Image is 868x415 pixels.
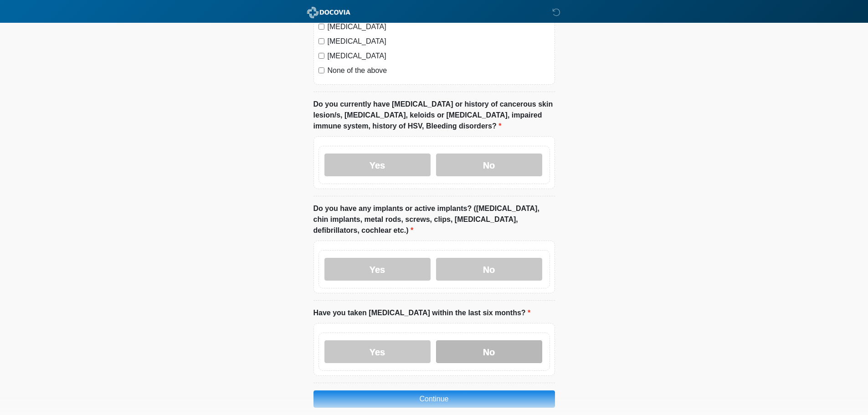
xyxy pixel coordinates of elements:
label: None of the above [328,65,550,76]
button: Continue [313,390,555,408]
input: [MEDICAL_DATA] [318,38,324,44]
label: No [436,340,542,363]
label: [MEDICAL_DATA] [328,36,550,47]
label: No [436,258,542,281]
label: Yes [324,258,431,281]
label: [MEDICAL_DATA] [328,51,550,61]
label: Have you taken [MEDICAL_DATA] within the last six months? [313,307,531,318]
input: None of the above [318,67,324,73]
label: Do you have any implants or active implants? ([MEDICAL_DATA], chin implants, metal rods, screws, ... [313,203,555,236]
img: ABC Med Spa- GFEase Logo [304,7,353,18]
input: [MEDICAL_DATA] [318,53,324,59]
label: Yes [324,154,431,176]
label: Do you currently have [MEDICAL_DATA] or history of cancerous skin lesion/s, [MEDICAL_DATA], keloi... [313,99,555,132]
input: [MEDICAL_DATA] [318,24,324,30]
label: No [436,154,542,176]
label: Yes [324,340,431,363]
label: [MEDICAL_DATA] [328,21,550,32]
